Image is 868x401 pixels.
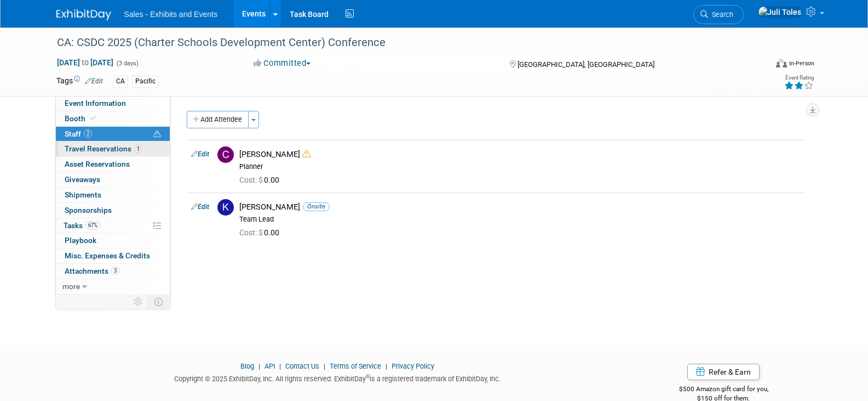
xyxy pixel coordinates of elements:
[240,362,254,370] a: Blog
[217,199,234,216] img: K.jpg
[56,248,170,263] a: Misc. Expenses & Credits
[239,162,800,171] div: Planner
[250,58,315,69] button: Committed
[65,236,96,245] span: Playbook
[56,371,619,384] div: Copyright © 2025 ExhibitDay, Inc. All rights reserved. ExhibitDay is a registered trademark of Ex...
[56,172,170,187] a: Giveaways
[366,374,370,380] sup: ®
[217,146,234,163] img: C.jpg
[147,295,170,309] td: Toggle Event Tabs
[383,362,390,370] span: |
[65,160,130,168] span: Asset Reservations
[239,202,800,212] div: [PERSON_NAME]
[392,362,434,370] a: Privacy Policy
[111,267,119,275] span: 3
[65,99,126,108] span: Event Information
[303,202,330,211] span: Onsite
[53,33,750,53] div: CA: CSDC 2025 (Charter Schools Development Center) Conference
[56,188,170,202] a: Shipments
[758,6,802,18] img: Juli Toles
[65,267,119,275] span: Attachments
[65,251,150,260] span: Misc. Expenses & Credits
[56,203,170,218] a: Sponsorships
[56,142,170,156] a: Travel Reservations1
[239,228,264,237] span: Cost: $
[85,77,103,85] a: Edit
[687,364,760,380] a: Refer & Earn
[65,144,142,153] span: Travel Reservations
[56,218,170,233] a: Tasks67%
[85,221,100,229] span: 67%
[708,10,733,19] span: Search
[239,176,264,184] span: Cost: $
[56,279,170,294] a: more
[302,150,311,158] i: Double-book Warning!
[56,75,103,88] td: Tags
[239,149,800,160] div: [PERSON_NAME]
[116,60,139,67] span: (3 days)
[64,221,100,230] span: Tasks
[62,282,80,291] span: more
[113,76,128,87] div: CA
[56,111,170,126] a: Booth
[265,362,275,370] a: API
[56,127,170,142] a: Staff2
[132,76,159,87] div: Pacific
[239,228,284,237] span: 0.00
[129,295,148,309] td: Personalize Event Tab Strip
[65,114,98,123] span: Booth
[65,129,92,138] span: Staff
[518,60,654,69] span: [GEOGRAPHIC_DATA], [GEOGRAPHIC_DATA]
[65,190,101,199] span: Shipments
[191,203,209,211] a: Edit
[65,175,100,184] span: Giveaways
[56,58,114,67] span: [DATE] [DATE]
[80,58,90,67] span: to
[321,362,328,370] span: |
[153,129,161,139] span: Potential Scheduling Conflict -- at least one attendee is tagged in another overlapping event.
[56,264,170,279] a: Attachments3
[56,233,170,248] a: Playbook
[90,115,96,121] i: Booth reservation complete
[784,75,814,81] div: Event Rating
[239,176,284,184] span: 0.00
[277,362,284,370] span: |
[56,9,111,20] img: ExhibitDay
[776,59,787,67] img: Format-Inperson.png
[134,145,142,153] span: 1
[187,111,249,128] button: Add Attendee
[84,129,92,138] span: 2
[56,157,170,172] a: Asset Reservations
[285,362,319,370] a: Contact Us
[693,5,744,24] a: Search
[65,206,112,214] span: Sponsorships
[56,96,170,111] a: Event Information
[239,215,800,224] div: Team Lead
[256,362,263,370] span: |
[191,150,209,158] a: Edit
[124,10,217,19] span: Sales - Exhibits and Events
[789,59,814,67] div: In-Person
[702,57,815,74] div: Event Format
[330,362,381,370] a: Terms of Service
